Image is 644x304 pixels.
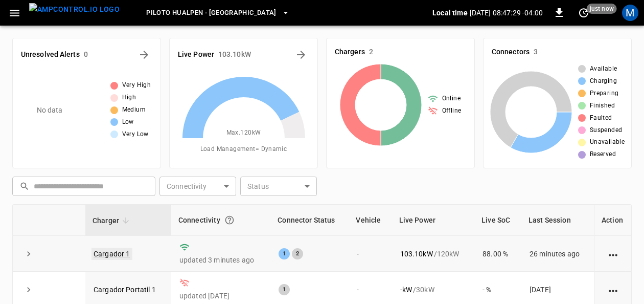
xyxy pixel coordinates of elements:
[442,94,461,104] span: Online
[220,211,239,229] button: Connection between the charger and our software.
[590,125,623,136] span: Suspended
[587,4,617,14] span: just now
[200,144,287,155] span: Load Management = Dynamic
[442,106,462,116] span: Offline
[94,286,156,294] a: Cargador Portatil 1
[226,128,261,138] span: Max. 120 kW
[93,214,132,227] span: Charger
[84,49,88,60] h6: 0
[335,47,365,58] h6: Chargers
[21,282,36,297] button: expand row
[474,236,521,272] td: 88.00 %
[607,285,619,295] div: action cell options
[521,236,594,272] td: 26 minutes ago
[122,80,151,91] span: Very High
[21,49,80,60] h6: Unresolved Alerts
[590,149,616,160] span: Reserved
[590,89,619,99] span: Preparing
[521,205,594,236] th: Last Session
[349,205,392,236] th: Vehicle
[178,49,214,60] h6: Live Power
[293,47,309,63] button: Energy Overview
[534,47,538,58] h6: 3
[492,47,530,58] h6: Connectors
[292,248,303,259] div: 2
[91,248,132,260] a: Cargador 1
[590,76,617,86] span: Charging
[369,47,373,58] h6: 2
[270,205,349,236] th: Connector Status
[279,248,290,259] div: 1
[432,8,468,18] p: Local time
[400,249,467,259] div: / 120 kW
[392,205,475,236] th: Live Power
[122,129,149,140] span: Very Low
[136,47,152,63] button: All Alerts
[400,285,467,295] div: / 30 kW
[590,113,612,123] span: Faulted
[590,137,625,147] span: Unavailable
[37,105,63,116] p: No data
[29,3,120,16] img: ampcontrol.io logo
[279,284,290,295] div: 1
[122,105,146,115] span: Medium
[178,211,263,229] div: Connectivity
[349,236,392,272] td: -
[594,205,631,236] th: Action
[576,5,592,21] button: set refresh interval
[470,8,543,18] p: [DATE] 08:47:29 -04:00
[146,7,277,19] span: Piloto Hualpen - [GEOGRAPHIC_DATA]
[474,205,521,236] th: Live SoC
[179,291,262,301] p: updated [DATE]
[179,255,262,265] p: updated 3 minutes ago
[122,93,136,103] span: High
[21,246,36,262] button: expand row
[607,249,619,259] div: action cell options
[142,3,294,23] button: Piloto Hualpen - [GEOGRAPHIC_DATA]
[400,285,412,295] p: - kW
[590,64,617,74] span: Available
[590,101,615,111] span: Finished
[122,117,134,127] span: Low
[400,249,433,259] p: 103.10 kW
[622,5,638,21] div: profile-icon
[218,49,251,60] h6: 103.10 kW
